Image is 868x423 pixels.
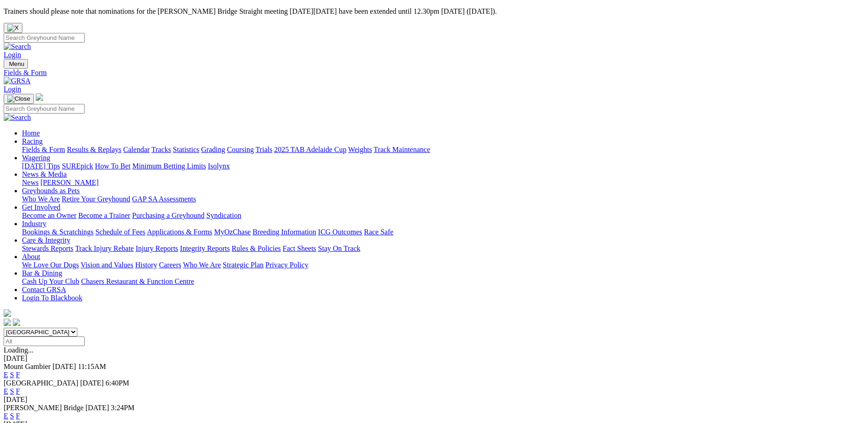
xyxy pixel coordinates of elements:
[22,261,864,269] div: About
[22,179,38,186] a: News
[22,195,864,203] div: Greyhounds as Pets
[4,404,84,412] span: [PERSON_NAME] Bridge
[265,261,308,269] a: Privacy Policy
[80,379,104,387] span: [DATE]
[4,114,31,122] img: Search
[22,179,864,187] div: News & Media
[16,371,20,379] a: F
[10,387,14,395] a: S
[4,94,34,104] button: Toggle navigation
[4,387,8,395] a: E
[151,146,171,153] a: Tracks
[16,387,20,395] a: F
[22,277,79,285] a: Cash Up Your Club
[4,309,11,317] img: logo-grsa-white.png
[223,261,264,269] a: Strategic Plan
[4,412,8,420] a: E
[22,286,66,293] a: Contact GRSA
[95,162,131,170] a: How To Bet
[208,162,230,170] a: Isolynx
[86,404,109,412] span: [DATE]
[318,228,362,236] a: ICG Outcomes
[4,51,21,59] a: Login
[13,319,20,326] img: twitter.svg
[214,228,251,236] a: MyOzChase
[159,261,181,269] a: Careers
[22,228,864,236] div: Industry
[4,336,85,346] input: Select date
[22,244,73,252] a: Stewards Reports
[147,228,212,236] a: Applications & Forms
[4,371,8,379] a: E
[22,236,70,244] a: Care & Integrity
[4,396,864,404] div: [DATE]
[123,146,150,153] a: Calendar
[180,244,230,252] a: Integrity Reports
[4,77,31,85] img: GRSA
[22,294,82,302] a: Login To Blackbook
[4,85,21,93] a: Login
[81,261,133,269] a: Vision and Values
[132,195,196,203] a: GAP SA Assessments
[364,228,393,236] a: Race Safe
[4,354,864,363] div: [DATE]
[4,379,78,387] span: [GEOGRAPHIC_DATA]
[22,244,864,253] div: Care & Integrity
[4,23,22,33] button: Close
[135,261,157,269] a: History
[62,195,130,203] a: Retire Your Greyhound
[36,93,43,101] img: logo-grsa-white.png
[22,187,80,195] a: Greyhounds as Pets
[7,24,19,32] img: X
[206,211,241,219] a: Syndication
[253,228,316,236] a: Breeding Information
[75,244,134,252] a: Track Injury Rebate
[4,59,28,69] button: Toggle navigation
[132,211,205,219] a: Purchasing a Greyhound
[7,95,30,103] img: Close
[22,162,60,170] a: [DATE] Tips
[78,211,130,219] a: Become a Trainer
[4,363,51,370] span: Mount Gambier
[4,346,33,354] span: Loading...
[10,371,14,379] a: S
[22,211,864,220] div: Get Involved
[4,43,31,51] img: Search
[4,69,864,77] a: Fields & Form
[22,211,76,219] a: Become an Owner
[255,146,272,153] a: Trials
[22,261,79,269] a: We Love Our Dogs
[22,228,93,236] a: Bookings & Scratchings
[67,146,121,153] a: Results & Replays
[173,146,199,153] a: Statistics
[10,412,14,420] a: S
[4,319,11,326] img: facebook.svg
[348,146,372,153] a: Weights
[283,244,316,252] a: Fact Sheets
[232,244,281,252] a: Rules & Policies
[111,404,135,412] span: 3:24PM
[22,269,62,277] a: Bar & Dining
[62,162,93,170] a: SUREpick
[4,33,85,43] input: Search
[106,379,129,387] span: 6:40PM
[4,104,85,114] input: Search
[22,195,60,203] a: Who We Are
[135,244,178,252] a: Injury Reports
[22,170,67,178] a: News & Media
[22,162,864,170] div: Wagering
[22,146,65,153] a: Fields & Form
[22,137,43,145] a: Racing
[22,146,864,154] div: Racing
[22,277,864,286] div: Bar & Dining
[22,154,50,162] a: Wagering
[374,146,430,153] a: Track Maintenance
[78,363,106,370] span: 11:15AM
[4,7,864,16] p: Trainers should please note that nominations for the [PERSON_NAME] Bridge Straight meeting [DATE]...
[22,203,60,211] a: Get Involved
[132,162,206,170] a: Minimum Betting Limits
[22,253,40,260] a: About
[40,179,98,186] a: [PERSON_NAME]
[201,146,225,153] a: Grading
